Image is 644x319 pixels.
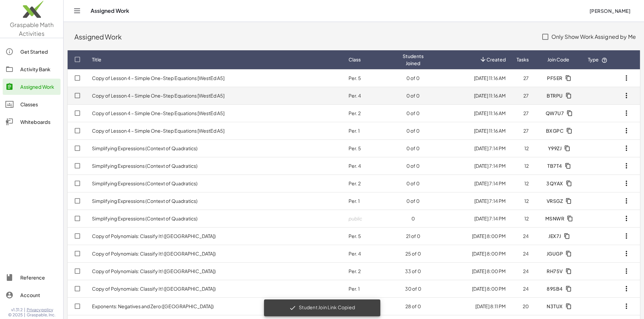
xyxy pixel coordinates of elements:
td: [DATE] 7:14 PM [429,192,511,210]
a: Assigned Work [3,79,61,95]
span: PF5ER [547,75,563,81]
span: JGUGP [546,250,563,257]
td: Per. 1 [343,280,397,297]
div: Student Join Link Copied [269,304,375,312]
a: Simplifying Expressions (Context of Quadratics) [92,145,197,151]
div: Get Started [20,48,58,56]
span: 89SB4 [547,286,563,292]
span: BTRPU [547,92,563,99]
td: 0 of 0 [397,175,429,192]
span: Join Code [547,56,569,63]
div: Activity Bank [20,65,58,73]
a: Account [3,287,61,303]
td: 30 of 0 [397,280,429,297]
td: [DATE] 8:00 PM [429,245,511,262]
td: [DATE] 7:14 PM [429,157,511,175]
td: Per. 5 [343,139,397,157]
td: Per. 5 [343,69,397,87]
td: [DATE] 11:16 AM [429,87,511,104]
button: 3QYAX [541,177,576,189]
span: Y99ZJ [548,145,562,151]
div: Assigned Work [20,83,58,91]
a: Simplifying Expressions (Context of Quadratics) [92,198,197,204]
span: JEX7J [548,233,561,239]
a: Copy of Lesson 4 – Simple One-Step Equations [WestEd A5] [92,75,224,81]
button: BXGPC [540,125,576,137]
td: [DATE] 11:16 AM [429,122,511,139]
a: Classes [3,96,61,112]
td: 0 of 0 [397,157,429,175]
td: Per. 5 [343,297,397,315]
button: VRSGZ [541,195,576,207]
td: Per. 2 [343,175,397,192]
button: BTRPU [541,89,576,102]
button: N3TUX [541,300,576,312]
td: 12 [511,210,534,227]
button: JGUGP [541,247,576,260]
div: Assigned Work [74,32,535,42]
td: 0 of 0 [397,69,429,87]
td: 21 of 0 [397,227,429,245]
a: Simplifying Expressions (Context of Quadratics) [92,163,197,169]
td: [DATE] 8:00 PM [429,280,511,297]
td: 0 of 0 [397,192,429,210]
span: Type [588,56,607,62]
a: Copy of Polynomials: Classify It! ([GEOGRAPHIC_DATA]) [92,268,216,274]
span: Graspable Math Activities [10,21,54,37]
a: Reference [3,269,61,286]
span: Graspable, Inc. [27,312,55,318]
a: Copy of Lesson 4 – Simple One-Step Equations [WestEd A5] [92,128,224,134]
a: Copy of Polynomials: Classify It! ([GEOGRAPHIC_DATA]) [92,233,216,239]
label: Only Show Work Assigned by Me [551,29,636,45]
td: 24 [511,262,534,280]
a: Copy of Polynomials: Classify It! ([GEOGRAPHIC_DATA]) [92,250,216,257]
td: Per. 5 [343,227,397,245]
button: QW7U7 [540,107,577,119]
td: 12 [511,192,534,210]
a: Copy of Lesson 4 – Simple One-Step Equations [WestEd A5] [92,110,224,116]
span: QW7U7 [545,110,564,116]
div: Whiteboards [20,118,58,126]
a: Copy of Polynomials: Classify It! ([GEOGRAPHIC_DATA]) [92,286,216,292]
td: [DATE] 8:00 PM [429,262,511,280]
a: Activity Bank [3,61,61,77]
span: MSNWR [545,215,564,221]
td: 27 [511,69,534,87]
button: JEX7J [543,230,574,242]
button: [PERSON_NAME] [584,5,636,17]
a: Simplifying Expressions (Context of Quadratics) [92,180,197,186]
td: Per. 4 [343,87,397,104]
td: Per. 1 [343,122,397,139]
span: © 2025 [8,312,23,318]
td: [DATE] 7:14 PM [429,210,511,227]
button: Toggle navigation [72,5,82,16]
a: Get Started [3,44,61,60]
div: Classes [20,100,58,108]
td: 12 [511,175,534,192]
td: [DATE] 11:16 AM [429,69,511,87]
button: MSNWR [540,212,577,224]
button: RH75V [541,265,576,277]
td: 0 of 0 [397,104,429,122]
td: Per. 2 [343,262,397,280]
a: Exponents: Negatives and Zero ([GEOGRAPHIC_DATA]) [92,303,214,309]
button: PF5ER [542,72,575,84]
div: Reference [20,273,58,282]
span: Created [486,56,506,63]
button: Y99ZJ [542,142,574,154]
td: [DATE] 11:16 AM [429,104,511,122]
td: 24 [511,245,534,262]
td: 33 of 0 [397,262,429,280]
a: Simplifying Expressions (Context of Quadratics) [92,215,197,221]
span: | [24,312,25,318]
span: Tasks [517,56,529,63]
td: 27 [511,122,534,139]
span: N3TUX [547,303,563,309]
td: [DATE] 8:11 PM [429,297,511,315]
td: 0 of 0 [397,122,429,139]
span: Students Joined [403,53,424,67]
span: v1.31.2 [11,307,23,313]
span: VRSGZ [546,198,563,204]
span: 3QYAX [546,180,563,186]
span: Class [349,56,361,63]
